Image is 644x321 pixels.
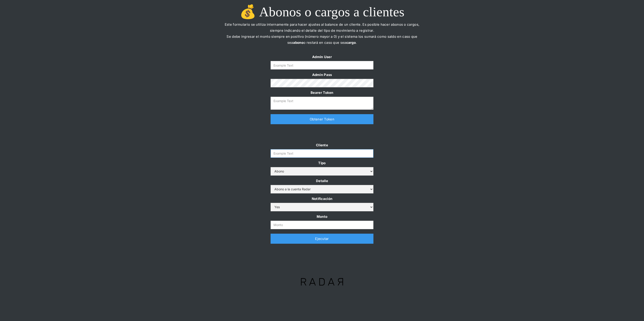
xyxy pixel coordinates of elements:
[271,90,373,96] label: Bearer Token
[221,4,423,19] h1: 💰 Abonos o cargos a clientes
[271,178,373,184] label: Detalle
[271,114,373,124] a: Obtener Token
[271,54,373,110] form: Form
[271,142,373,229] form: Form
[346,40,356,45] strong: cargo
[293,271,350,293] img: Logo Radar
[293,40,304,45] strong: abono
[271,234,373,244] a: Ejecutar
[271,196,373,202] label: Notificación
[221,21,423,52] p: Este formulario se utiliza internamente para hacer ajustes al balance de un cliente. Es posible h...
[271,61,373,69] input: Example Text
[271,214,373,220] label: Monto
[271,72,373,78] label: Admin Pass
[271,142,373,148] label: Cliente
[271,160,373,166] label: Tipo
[271,221,373,229] input: Monto
[271,54,373,60] label: Admin User
[271,149,373,158] input: Example Text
